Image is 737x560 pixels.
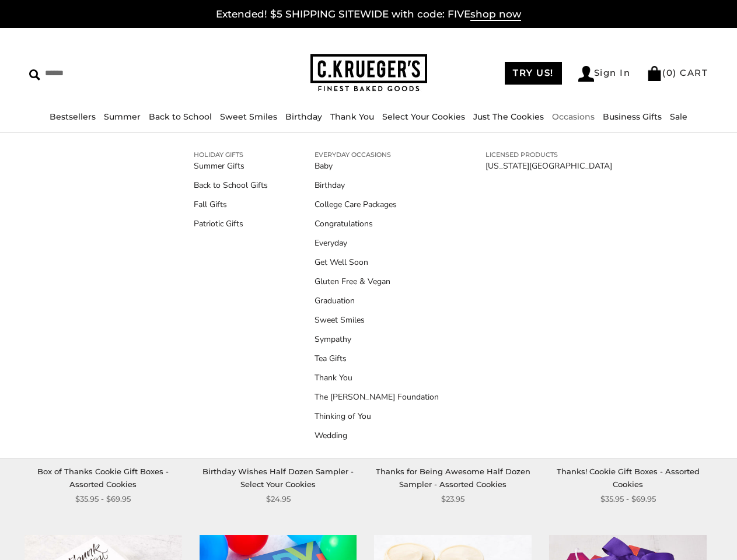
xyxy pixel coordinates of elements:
[29,69,40,80] img: Search
[29,64,184,82] input: Search
[557,467,700,488] a: Thanks! Cookie Gift Boxes - Assorted Cookies
[50,111,96,122] a: Bestsellers
[285,111,322,122] a: Birthday
[330,111,374,122] a: Thank You
[315,237,439,249] a: Everyday
[441,493,464,505] span: $23.95
[149,111,212,122] a: Back to School
[315,218,439,230] a: Congratulations
[578,66,631,82] a: Sign In
[647,66,662,81] img: Bag
[37,467,169,488] a: Box of Thanks Cookie Gift Boxes - Assorted Cookies
[216,8,521,21] a: Extended! $5 SHIPPING SITEWIDE with code: FIVEshop now
[315,391,439,403] a: The [PERSON_NAME] Foundation
[194,179,268,191] a: Back to School Gifts
[315,295,439,307] a: Graduation
[266,493,291,505] span: $24.95
[194,198,268,211] a: Fall Gifts
[485,160,612,172] a: [US_STATE][GEOGRAPHIC_DATA]
[75,493,131,505] span: $35.95 - $69.95
[315,179,439,191] a: Birthday
[578,66,594,82] img: Account
[315,333,439,345] a: Sympathy
[194,149,268,160] a: HOLIDAY GIFTS
[470,8,521,21] span: shop now
[202,467,354,488] a: Birthday Wishes Half Dozen Sampler - Select Your Cookies
[220,111,277,122] a: Sweet Smiles
[485,149,612,160] a: LICENSED PRODUCTS
[315,372,439,384] a: Thank You
[666,67,673,78] span: 0
[505,62,562,85] a: TRY US!
[315,275,439,288] a: Gluten Free & Vegan
[315,410,439,422] a: Thinking of You
[473,111,544,122] a: Just The Cookies
[315,149,439,160] a: EVERYDAY OCCASIONS
[376,467,530,488] a: Thanks for Being Awesome Half Dozen Sampler - Assorted Cookies
[315,314,439,326] a: Sweet Smiles
[315,160,439,172] a: Baby
[104,111,141,122] a: Summer
[315,198,439,211] a: College Care Packages
[600,493,656,505] span: $35.95 - $69.95
[603,111,662,122] a: Business Gifts
[315,429,439,442] a: Wedding
[647,67,708,78] a: (0) CART
[670,111,687,122] a: Sale
[315,256,439,268] a: Get Well Soon
[310,54,427,92] img: C.KRUEGER'S
[194,160,268,172] a: Summer Gifts
[552,111,595,122] a: Occasions
[382,111,465,122] a: Select Your Cookies
[194,218,268,230] a: Patriotic Gifts
[315,352,439,365] a: Tea Gifts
